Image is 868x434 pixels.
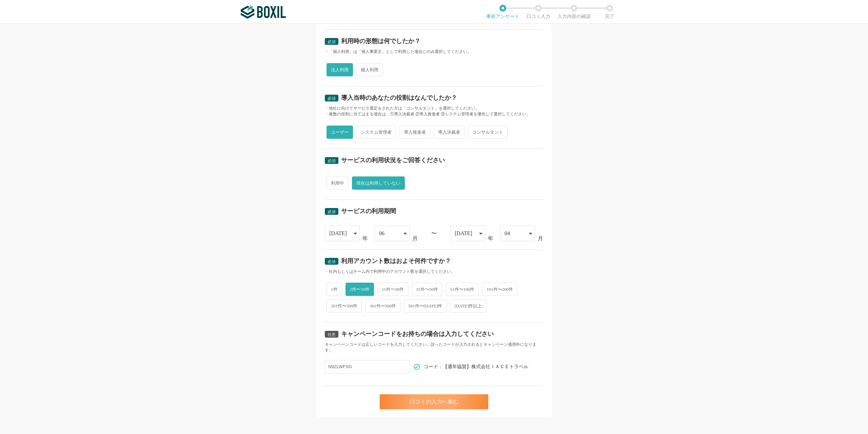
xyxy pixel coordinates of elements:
li: 口コミ入力 [520,5,556,19]
span: 任意 [328,332,336,337]
span: 必須 [328,259,336,264]
div: キャンペーンコードをお持ちの場合は入力してください [341,331,494,337]
span: システム管理者 [356,126,396,139]
span: 31件〜50件 [412,283,442,296]
div: ・複数の役割に当てはまる場合は、①導入決裁者 ②導入推進者 ③システム管理者を優先して選択してください。 [325,111,543,117]
div: ・社内もしくはチーム内で利用中のアカウント数を選択してください。 [325,269,543,275]
span: [DATE]件以上 [450,299,486,313]
span: 必須 [328,209,336,214]
span: 利用中 [327,176,349,190]
div: 利用時の形態は何でしたか？ [341,38,420,44]
span: 101件〜200件 [482,283,517,296]
div: 年 [362,236,368,241]
div: ・「個人利用」は「個人事業主」として利用した場合にのみ選択してください。 [325,49,543,55]
div: [DATE] [455,226,472,241]
div: 04 [505,226,510,241]
div: [DATE] [329,226,347,241]
span: 必須 [328,96,336,101]
span: 個人利用 [356,63,383,76]
span: 201件〜300件 [327,299,362,313]
div: サービスの利用期間 [341,208,396,214]
span: 501件〜[DATE]件 [404,299,447,313]
span: 必須 [328,39,336,44]
span: 導入推進者 [399,126,430,139]
span: コンサルタント [468,126,508,139]
div: 月 [412,236,418,241]
span: ユーザー [327,126,353,139]
li: 入力内容の確認 [556,5,592,19]
span: 2件〜10件 [346,283,374,296]
span: コード：【通年協賛】株式会社ＩＡＣＥトラベル [424,364,528,369]
span: 導入決裁者 [434,126,465,139]
div: 口コミの入力へ進む [380,394,488,409]
div: 月 [538,236,543,241]
span: 必須 [328,158,336,163]
span: 現在は利用していない [352,176,405,190]
div: 導入当時のあなたの役割はなんでしたか？ [341,95,457,101]
li: 事前アンケート [485,5,520,19]
img: ボクシルSaaS_ロゴ [241,5,286,19]
span: 11件〜30件 [377,283,408,296]
div: 06 [379,226,384,241]
div: 年 [488,236,493,241]
div: 利用アカウント数はおよそ何件ですか？ [341,258,451,264]
div: サービスの利用状況をご回答ください [341,157,445,163]
li: 完了 [592,5,627,19]
span: 法人利用 [327,63,353,76]
div: キャンペーンコードは正しいコードを入力してください。誤ったコードが入力されるとキャンペーン適用外になります。 [325,342,543,353]
span: 301件〜500件 [365,299,400,313]
div: ・他社に向けてサービス選定をされた方は「コンサルタント」を選択してください。 [325,106,543,111]
span: 1件 [327,283,342,296]
div: 〜 [431,231,437,236]
span: 51件〜100件 [446,283,479,296]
